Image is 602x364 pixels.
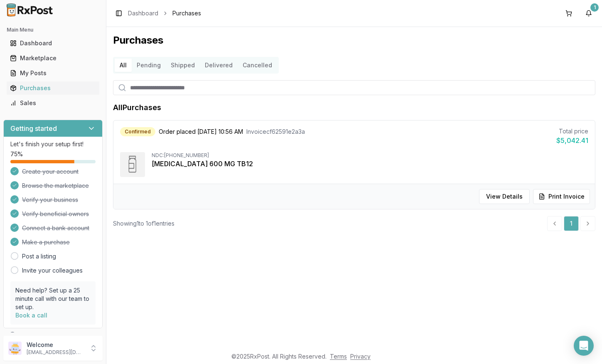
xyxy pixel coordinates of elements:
a: Dashboard [128,9,158,17]
button: Cancelled [238,59,277,72]
h3: Getting started [10,123,57,133]
button: 1 [582,7,595,20]
span: Verify beneficial owners [22,210,89,218]
button: Pending [132,59,166,72]
div: Purchases [10,84,96,92]
div: Open Intercom Messenger [574,336,594,356]
a: Invite your colleagues [22,266,83,275]
div: 1 [590,3,599,12]
span: Connect a bank account [22,224,89,232]
img: User avatar [8,342,22,355]
span: Verify your business [22,196,78,204]
button: View Details [479,189,530,204]
span: Browse the marketplace [22,182,89,190]
div: Marketplace [10,54,96,62]
span: Purchases [172,9,201,17]
p: Welcome [27,341,84,349]
button: Dashboard [3,37,103,50]
a: Privacy [350,353,371,360]
div: Dashboard [10,39,96,47]
button: Sales [3,96,103,110]
h2: Main Menu [7,27,99,33]
img: RxPost Logo [3,3,57,17]
div: NDC: [PHONE_NUMBER] [152,152,588,159]
button: Support [3,328,103,343]
span: Make a purchase [22,238,70,246]
a: My Posts [7,66,99,81]
button: Delivered [200,59,238,72]
button: All [115,59,132,72]
p: Let's finish your setup first! [10,140,96,148]
span: Create your account [22,167,79,176]
img: Rukobia 600 MG TB12 [120,152,145,177]
button: Purchases [3,81,103,95]
a: Purchases [7,81,99,96]
p: Need help? Set up a 25 minute call with our team to set up. [15,286,91,311]
a: Post a listing [22,252,56,261]
a: Sales [7,96,99,111]
p: [EMAIL_ADDRESS][DOMAIN_NAME] [27,349,84,356]
a: 1 [564,216,579,231]
div: Total price [556,127,588,135]
div: [MEDICAL_DATA] 600 MG TB12 [152,159,588,169]
button: Shipped [166,59,200,72]
nav: pagination [547,216,595,231]
a: Marketplace [7,51,99,66]
a: Dashboard [7,36,99,51]
div: My Posts [10,69,96,77]
div: $5,042.41 [556,135,588,145]
button: Marketplace [3,52,103,65]
a: Terms [330,353,347,360]
div: Confirmed [120,127,155,136]
a: Book a call [15,312,47,319]
div: Sales [10,99,96,107]
h1: All Purchases [113,102,161,113]
span: Invoice cf62591e2a3a [246,128,305,136]
button: My Posts [3,66,103,80]
span: 75 % [10,150,23,158]
button: Print Invoice [533,189,590,204]
div: Showing 1 to 1 of 1 entries [113,219,174,228]
span: Order placed [DATE] 10:56 AM [159,128,243,136]
nav: breadcrumb [128,9,201,17]
h1: Purchases [113,34,595,47]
